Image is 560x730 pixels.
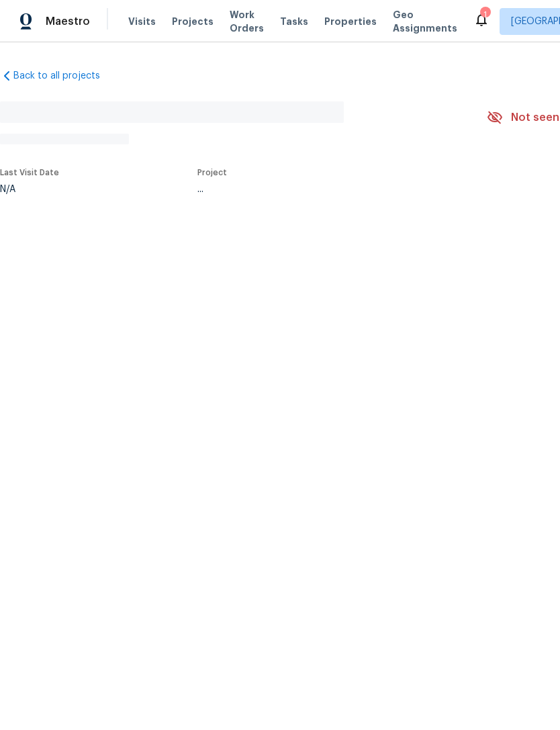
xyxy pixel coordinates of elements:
[393,8,457,35] span: Geo Assignments
[324,15,377,28] span: Properties
[197,185,455,194] div: ...
[280,17,308,26] span: Tasks
[46,15,90,28] span: Maestro
[230,8,264,35] span: Work Orders
[172,15,214,28] span: Projects
[197,169,227,177] span: Project
[128,15,156,28] span: Visits
[480,8,489,21] div: 1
